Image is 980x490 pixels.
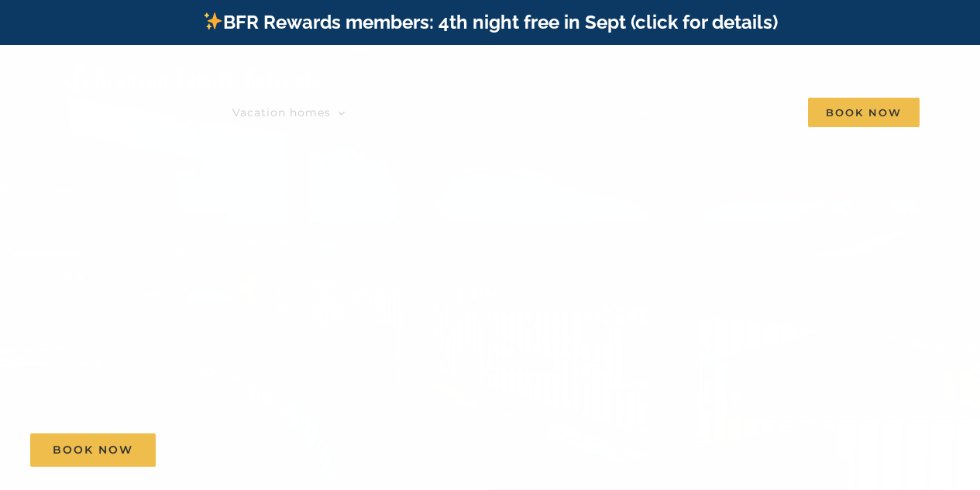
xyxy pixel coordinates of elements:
[507,107,588,118] span: Deals & More
[53,443,133,457] span: Book Now
[724,97,773,128] a: Contact
[507,97,603,128] a: Deals & More
[638,97,689,128] a: About
[380,97,473,128] a: Things to do
[232,97,920,128] nav: Main Menu
[202,11,778,33] a: BFR Rewards members: 4th night free in Sept (click for details)
[60,58,323,93] img: Branson Family Retreats Logo
[232,107,331,118] span: Vacation homes
[380,107,458,118] span: Things to do
[808,98,920,127] span: Book Now
[204,12,222,30] img: ✨
[724,107,773,118] span: Contact
[30,433,156,467] a: Book Now
[232,97,346,128] a: Vacation homes
[638,107,675,118] span: About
